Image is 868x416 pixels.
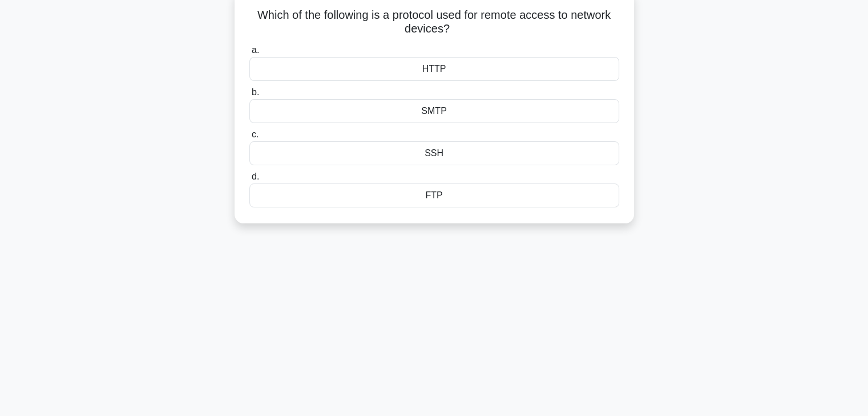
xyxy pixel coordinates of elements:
[252,45,259,55] span: a.
[249,57,619,81] div: HTTP
[248,8,620,36] h5: Which of the following is a protocol used for remote access to network devices?
[249,141,619,165] div: SSH
[249,99,619,123] div: SMTP
[249,183,619,207] div: FTP
[252,87,259,97] span: b.
[252,172,259,181] span: d.
[252,129,259,139] span: c.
